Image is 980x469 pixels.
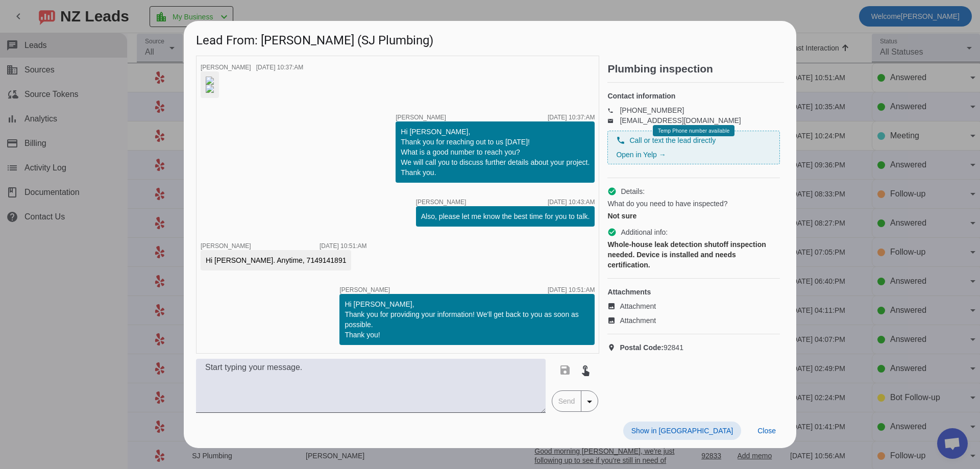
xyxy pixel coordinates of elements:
[607,315,780,326] a: Attachment
[629,135,716,145] span: Call or text the lead directly
[616,151,666,159] a: Open in Yelp →
[621,227,668,237] span: Additional info:
[620,301,656,311] span: Attachment
[583,396,596,408] mat-icon: arrow_drop_down
[548,199,595,205] div: [DATE] 10:43:AM
[607,302,620,310] mat-icon: image
[607,287,780,297] h4: Attachments
[749,422,784,440] button: Close
[607,316,620,325] mat-icon: image
[206,85,214,93] img: QnUcBL3PgRN-LiLJ0YvOvA
[396,114,446,120] span: [PERSON_NAME]
[201,64,251,71] span: [PERSON_NAME]
[579,364,592,376] mat-icon: touch_app
[620,315,656,326] span: Attachment
[607,228,617,237] mat-icon: check_circle
[256,64,303,70] div: [DATE] 10:37:AM
[607,343,620,352] mat-icon: location_on
[607,199,727,209] span: What do you need to have inspected?
[620,343,664,352] strong: Postal Code:
[184,21,796,55] h1: Lead From: [PERSON_NAME] (SJ Plumbing)
[201,242,251,250] span: [PERSON_NAME]
[339,287,390,293] span: [PERSON_NAME]
[607,239,780,270] div: Whole-house leak detection shutoff inspection needed. Device is installed and needs certification.
[757,427,776,435] span: Close
[621,186,645,196] span: Details:
[607,211,780,221] div: Not sure
[620,342,683,353] span: 92841
[620,106,684,114] a: [PHONE_NUMBER]
[416,199,467,205] span: [PERSON_NAME]
[607,64,784,74] h2: Plumbing inspection
[401,127,590,178] div: Hi [PERSON_NAME], Thank you for reaching out to us [DATE]! What is a good number to reach you? We...
[658,128,729,134] span: Temp Phone number available
[548,114,595,120] div: [DATE] 10:37:AM
[548,287,595,293] div: [DATE] 10:51:AM
[607,118,620,123] mat-icon: email
[345,299,590,340] div: Hi [PERSON_NAME], Thank you for providing your information! We'll get back to you as soon as poss...
[607,108,620,113] mat-icon: phone
[320,243,366,249] div: [DATE] 10:51:AM
[607,301,780,311] a: Attachment
[623,422,741,440] button: Show in [GEOGRAPHIC_DATA]
[616,136,625,145] mat-icon: phone
[631,427,733,435] span: Show in [GEOGRAPHIC_DATA]
[421,211,590,221] div: Also, please let me know the best time for you to talk.​
[620,116,741,125] a: [EMAIL_ADDRESS][DOMAIN_NAME]
[607,187,617,196] mat-icon: check_circle
[607,91,780,101] h4: Contact information
[206,255,346,265] div: Hi [PERSON_NAME]. Anytime, 7149141891
[206,77,214,85] img: kuVV8NBwK1tXTlpcO-HRGw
